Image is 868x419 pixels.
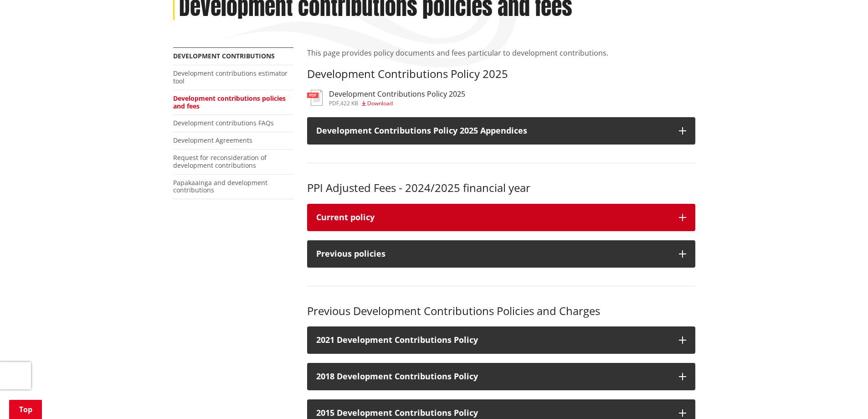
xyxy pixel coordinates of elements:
[329,90,465,98] h3: Development Contributions Policy 2025
[367,99,393,107] span: Download
[173,52,275,60] a: Development contributions
[173,69,288,85] a: Development contributions estimator tool
[329,99,339,107] span: pdf
[316,372,670,381] h3: 2018 Development Contributions Policy
[307,117,695,145] button: Development Contributions Policy 2025 Appendices
[307,47,695,58] p: This page provides policy documents and fees particular to development contributions.
[340,99,358,107] span: 422 KB
[173,136,252,145] a: Development Agreements
[173,178,267,195] a: Papakaainga and development contributions
[307,363,695,390] button: 2018 Development Contributions Policy
[173,119,274,127] a: Development contributions FAQs
[173,153,267,170] a: Request for reconsideration of development contributions
[826,381,859,414] iframe: Messenger Launcher
[307,326,695,354] button: 2021 Development Contributions Policy
[329,101,465,106] div: ,
[307,204,695,231] button: Current policy
[307,67,695,81] h3: Development Contributions Policy 2025
[9,400,42,419] a: Top
[307,181,695,195] h3: PPI Adjusted Fees - 2024/2025 financial year
[316,213,670,222] div: Current policy
[173,94,286,110] a: Development contributions policies and fees
[307,90,465,106] a: Development Contributions Policy 2025 pdf,422 KB Download
[316,249,670,259] div: Previous policies
[307,240,695,268] button: Previous policies
[316,336,670,345] h3: 2021 Development Contributions Policy
[307,90,323,106] img: document-pdf.svg
[307,305,695,318] h3: Previous Development Contributions Policies and Charges
[316,126,670,135] h3: Development Contributions Policy 2025 Appendices
[316,409,670,418] h3: 2015 Development Contributions Policy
